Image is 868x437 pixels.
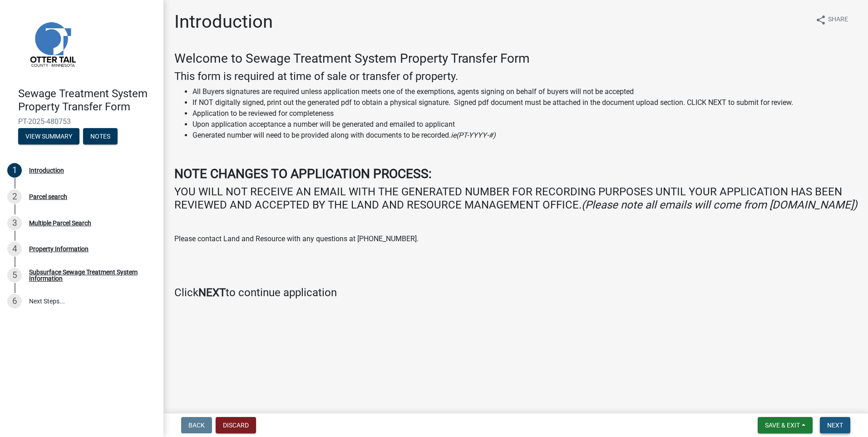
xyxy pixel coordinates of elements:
h4: This form is required at time of sale or transfer of property. [174,70,857,83]
li: Upon application acceptance a number will be generated and emailed to applicant [192,119,857,130]
strong: NOTE CHANGES TO APPLICATION PROCESS: [174,166,432,181]
button: View Summary [18,128,79,144]
button: Notes [83,128,118,144]
button: Discard [216,417,256,433]
li: All Buyers signatures are required unless application meets one of the exemptions, agents signing... [192,86,857,97]
li: If NOT digitally signed, print out the generated pdf to obtain a physical signature. Signed pdf d... [192,97,857,108]
div: 2 [7,189,22,204]
h4: Sewage Treatment System Property Transfer Form [18,87,156,114]
wm-modal-confirm: Notes [83,133,118,140]
div: 5 [7,268,22,283]
div: 4 [7,242,22,256]
button: Next [820,417,850,433]
h3: Welcome to Sewage Treatment System Property Transfer Form [174,51,857,66]
button: Save & Exit [758,417,813,433]
div: Subsurface Sewage Treatment System Information [29,269,149,282]
h1: Introduction [174,11,273,33]
wm-modal-confirm: Summary [18,133,79,140]
div: 1 [7,163,22,178]
div: 6 [7,294,22,308]
strong: NEXT [198,286,226,299]
span: Save & Exit [765,422,800,429]
span: PT-2025-480753 [18,117,145,126]
h4: Click to continue application [174,286,857,299]
div: Introduction [29,167,64,174]
div: 3 [7,216,22,230]
span: Back [188,422,205,429]
span: Next [827,422,843,429]
div: Parcel search [29,194,67,200]
li: Application to be reviewed for completeness [192,108,857,119]
button: Back [181,417,212,433]
span: Share [828,15,848,25]
div: Multiple Parcel Search [29,220,91,226]
img: Otter Tail County, Minnesota [18,10,86,78]
h4: YOU WILL NOT RECEIVE AN EMAIL WITH THE GENERATED NUMBER FOR RECORDING PURPOSES UNTIL YOUR APPLICA... [174,185,857,212]
i: share [815,15,826,25]
p: Please contact Land and Resource with any questions at [PHONE_NUMBER]. [174,233,857,244]
li: Generated number will need to be provided along with documents to be recorded. [192,130,857,141]
button: shareShare [808,11,855,29]
i: (Please note all emails will come from [DOMAIN_NAME]) [582,199,857,211]
div: Property Information [29,246,89,252]
i: ie(PT-YYYY-#) [451,131,496,139]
